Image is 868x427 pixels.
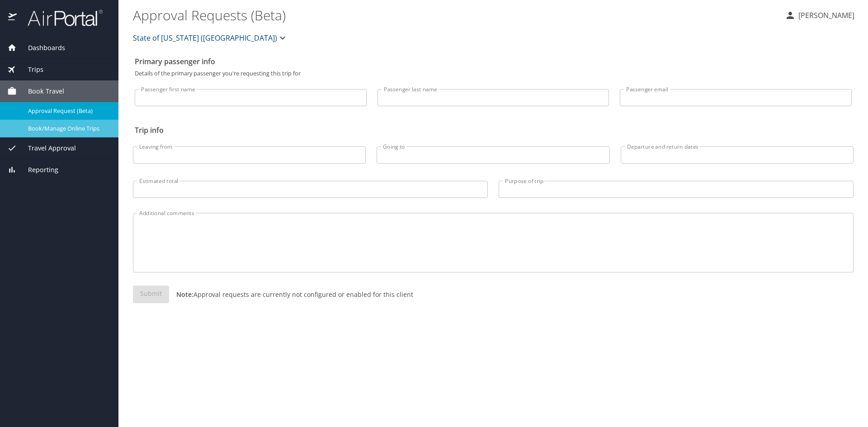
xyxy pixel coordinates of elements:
[17,43,65,53] span: Dashboards
[135,70,852,76] p: Details of the primary passenger you're requesting this trip for
[17,165,58,175] span: Reporting
[176,290,193,299] strong: Note:
[133,32,277,44] span: State of [US_STATE] ([GEOGRAPHIC_DATA])
[28,107,108,115] span: Approval Request (Beta)
[17,65,43,75] span: Trips
[781,7,858,23] button: [PERSON_NAME]
[28,124,108,133] span: Book/Manage Online Trips
[8,9,18,27] img: icon-airportal.png
[133,1,778,29] h1: Approval Requests (Beta)
[796,10,854,21] p: [PERSON_NAME]
[135,123,852,137] h2: Trip info
[169,290,413,299] p: Approval requests are currently not configured or enabled for this client
[129,29,292,47] button: State of [US_STATE] ([GEOGRAPHIC_DATA])
[17,143,76,153] span: Travel Approval
[18,9,103,27] img: airportal-logo.png
[135,54,852,69] h2: Primary passenger info
[17,86,64,96] span: Book Travel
